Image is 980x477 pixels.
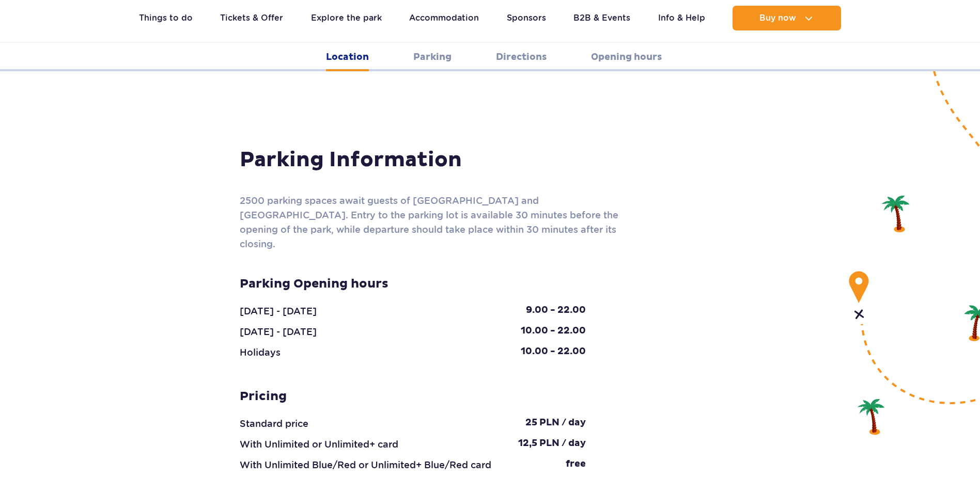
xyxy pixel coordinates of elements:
[139,6,193,30] a: Things to do
[496,43,547,71] a: Directions
[733,6,841,30] button: Buy now
[232,345,288,360] div: Holidays
[525,417,586,431] div: 25 PLN / day
[413,43,452,71] a: Parking
[240,276,586,292] h3: Parking Opening hours
[658,6,705,30] a: Info & Help
[240,194,627,251] p: 2500 parking spaces await guests of [GEOGRAPHIC_DATA] and [GEOGRAPHIC_DATA]. Entry to the parking...
[518,304,594,319] div: 9.00 - 22.00
[240,389,586,404] h3: Pricing
[326,43,369,71] a: Location
[240,458,491,472] div: With Unlimited Blue/Red or Unlimited+ Blue/Red card
[240,437,398,452] div: With Unlimited or Unlimited+ card
[513,345,594,360] div: 10.00 - 22.00
[311,6,382,30] a: Explore the park
[232,304,324,319] div: [DATE] - [DATE]
[591,43,662,71] a: Opening hours
[566,458,586,472] div: free
[240,147,741,173] h3: Parking Information
[573,6,630,30] a: B2B & Events
[240,417,308,431] div: Standard price
[507,6,546,30] a: Sponsors
[759,13,796,23] span: Buy now
[409,6,479,30] a: Accommodation
[513,325,594,339] div: 10.00 - 22.00
[220,6,283,30] a: Tickets & Offer
[518,437,586,452] div: 12,5 PLN / day
[232,325,324,339] div: [DATE] - [DATE]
